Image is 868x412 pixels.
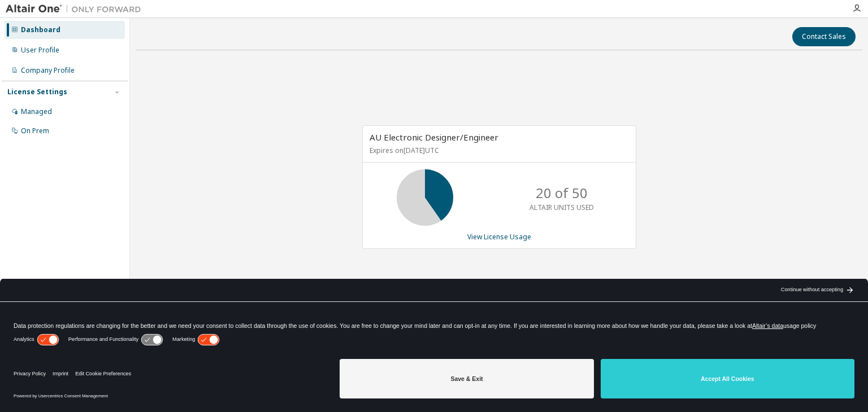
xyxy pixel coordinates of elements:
div: On Prem [21,126,49,135]
div: License Settings [7,87,67,97]
div: Company Profile [21,66,75,75]
p: 20 of 50 [536,183,588,203]
p: ALTAIR UNITS USED [530,203,594,212]
img: Altair One [6,3,147,15]
button: Contact Sales [792,27,856,46]
span: AU Electronic Designer/Engineer [370,132,498,143]
div: User Profile [21,46,59,55]
div: Managed [21,107,52,116]
p: Expires on [DATE] UTC [370,146,626,155]
a: View License Usage [467,232,531,242]
div: Dashboard [21,25,60,34]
